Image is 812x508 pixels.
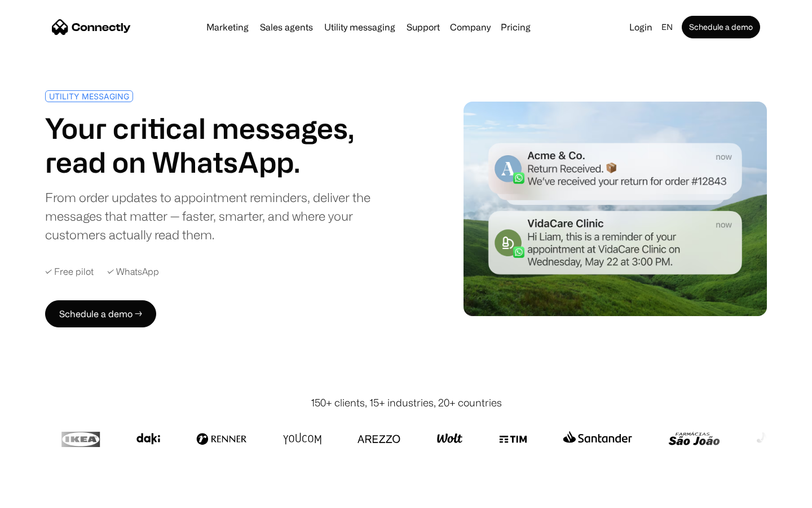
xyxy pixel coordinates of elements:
aside: Language selected: English [11,487,68,504]
div: Company [450,19,491,35]
a: Sales agents [255,23,317,32]
ul: Language list [23,488,68,504]
a: Schedule a demo → [45,300,156,327]
div: 150+ clients, 15+ industries, 20+ countries [311,395,502,410]
a: Login [625,19,657,35]
div: ✓ Free pilot [45,266,94,277]
div: ✓ WhatsApp [107,266,159,277]
a: home [52,19,131,36]
a: Pricing [496,23,535,32]
a: Utility messaging [320,23,400,32]
a: Support [402,23,444,32]
div: en [657,19,679,35]
div: en [661,19,673,35]
div: UTILITY MESSAGING [49,92,129,100]
a: Schedule a demo [682,16,760,38]
div: Company [447,19,494,35]
a: Marketing [202,23,253,32]
div: From order updates to appointment reminders, deliver the messages that matter — faster, smarter, ... [45,188,401,244]
h1: Your critical messages, read on WhatsApp. [45,111,401,179]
